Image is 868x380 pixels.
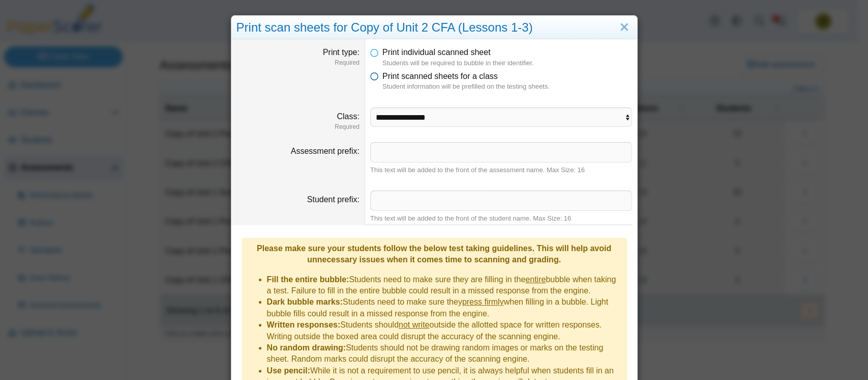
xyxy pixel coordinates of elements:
[267,297,343,306] b: Dark bubble marks:
[337,112,359,121] label: Class
[257,244,611,264] b: Please make sure your students follow the below test taking guidelines. This will help avoid unne...
[231,16,637,40] div: Print scan sheets for Copy of Unit 2 CFA (Lessons 1-3)
[382,82,632,91] dfn: Student information will be prefilled on the testing sheets.
[267,320,341,329] b: Written responses:
[370,214,632,223] div: This text will be added to the front of the student name. Max Size: 16
[525,275,546,284] u: entire
[382,48,491,57] span: Print individual scanned sheet
[267,274,622,297] li: Students need to make sure they are filling in the bubble when taking a test. Failure to fill in ...
[267,366,310,375] b: Use pencil:
[267,296,622,319] li: Students need to make sure they when filling in a bubble. Light bubble fills could result in a mi...
[399,320,429,329] u: not write
[236,59,360,67] dfn: Required
[616,19,632,36] a: Close
[267,275,349,284] b: Fill the entire bubble:
[462,297,504,306] u: press firmly
[323,48,360,57] label: Print type
[267,342,622,365] li: Students should not be drawing random images or marks on the testing sheet. Random marks could di...
[267,343,346,352] b: No random drawing:
[370,166,632,175] div: This text will be added to the front of the assessment name. Max Size: 16
[382,72,498,80] span: Print scanned sheets for a class
[307,195,360,204] label: Student prefix
[236,123,360,131] dfn: Required
[291,147,360,155] label: Assessment prefix
[267,319,622,342] li: Students should outside the allotted space for written responses. Writing outside the boxed area ...
[382,59,632,68] dfn: Students will be required to bubble in their identifier.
